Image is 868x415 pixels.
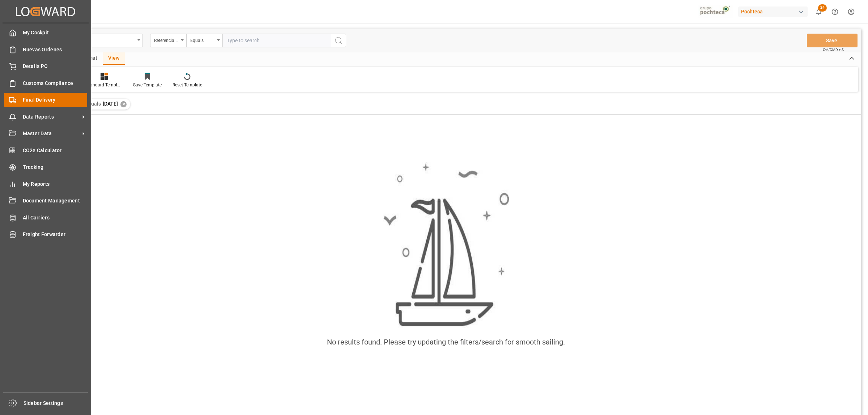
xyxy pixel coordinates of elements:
[103,52,125,65] div: View
[23,113,80,121] span: Data Reports
[4,160,87,174] a: Tracking
[23,231,88,238] span: Freight Forwarder
[827,4,843,20] button: Help Center
[4,194,87,208] a: Document Management
[818,4,827,12] span: 24
[150,34,186,47] button: open menu
[23,147,88,154] span: CO2e Calculator
[23,130,80,137] span: Master Data
[327,337,565,347] div: No results found. Please try updating the filters/search for smooth sailing.
[4,42,87,56] a: Nuevas Ordenes
[186,34,222,47] button: open menu
[4,76,87,90] a: Customs Compliance
[4,210,87,224] a: All Carriers
[807,34,858,47] button: Save
[173,82,202,88] div: Reset Template
[4,177,87,191] a: My Reports
[810,4,827,20] button: show 24 new notifications
[4,59,87,73] a: Details PO
[4,143,87,157] a: CO2e Calculator
[103,101,118,107] span: [DATE]
[23,46,88,54] span: Nuevas Ordenes
[23,163,88,171] span: Tracking
[222,34,331,47] input: Type to search
[24,399,88,407] span: Sidebar Settings
[85,101,101,107] span: Equals
[383,162,509,328] img: smooth_sailing.jpeg
[738,7,808,17] div: Pochteca
[4,26,87,40] a: My Cockpit
[23,96,88,104] span: Final Delivery
[4,227,87,241] a: Freight Forwarder
[23,180,88,188] span: My Reports
[23,29,88,37] span: My Cockpit
[23,80,88,87] span: Customs Compliance
[23,63,88,70] span: Details PO
[331,34,346,47] button: search button
[23,197,88,205] span: Document Management
[823,47,844,52] span: Ctrl/CMD + S
[4,93,87,107] a: Final Delivery
[23,214,88,222] span: All Carriers
[133,82,162,88] div: Save Template
[120,101,127,107] div: ✕
[738,5,810,18] button: Pochteca
[698,5,733,18] img: pochtecaImg.jpg_1689854062.jpg
[190,35,215,44] div: Equals
[154,35,179,44] div: Referencia Leschaco (Impo)
[86,82,122,88] div: Standard Templates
